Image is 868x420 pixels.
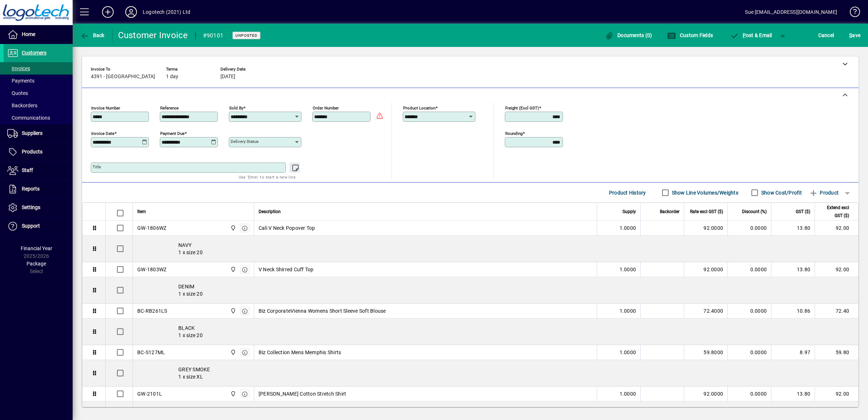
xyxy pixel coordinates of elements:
[4,199,73,217] a: Settings
[622,208,636,216] span: Supply
[4,112,73,124] a: Communications
[771,221,815,236] td: 13.80
[228,390,237,398] span: Central
[809,187,839,199] span: Product
[505,105,539,111] mat-label: Freight (excl GST)
[259,224,315,232] span: Cali V Neck Popover Top
[609,187,646,199] span: Product History
[4,124,73,143] a: Suppliers
[620,349,636,356] span: 1.0000
[505,131,523,136] mat-label: Rounding
[78,29,106,42] button: Back
[80,32,105,38] span: Back
[22,223,40,229] span: Support
[815,304,858,319] td: 72.40
[690,208,723,216] span: Rate excl GST ($)
[605,32,652,38] span: Documents (0)
[667,32,713,38] span: Custom Fields
[7,78,35,84] span: Payments
[727,221,771,236] td: 0.0000
[771,387,815,401] td: 13.80
[22,204,40,210] span: Settings
[7,103,37,108] span: Backorders
[133,360,858,386] div: GREY SMOKE 1 x size XL
[815,387,858,401] td: 92.00
[726,29,776,42] button: Post & Email
[133,236,858,262] div: NAVY 1 x size 20
[137,224,166,232] div: GW-1806WZ
[119,5,143,19] button: Profile
[313,105,339,111] mat-label: Order number
[4,217,73,235] a: Support
[689,307,723,315] div: 72.4000
[137,390,162,397] div: GW-2101L
[727,387,771,401] td: 0.0000
[742,208,767,216] span: Discount (%)
[771,345,815,360] td: 8.97
[4,99,73,112] a: Backorders
[133,319,858,345] div: BLACK 1 x size 20
[660,208,680,216] span: Backorder
[4,161,73,180] a: Staff
[118,29,188,41] div: Customer Invoice
[819,204,849,220] span: Extend excl GST ($)
[259,266,314,273] span: V Neck Shirred Cuff Top
[815,221,858,236] td: 92.00
[203,30,224,41] div: #90101
[620,266,636,273] span: 1.0000
[228,307,237,315] span: Central
[743,32,746,38] span: P
[137,266,166,273] div: GW-1803WZ
[235,33,257,38] span: Unposted
[4,62,73,75] a: Invoices
[160,131,184,136] mat-label: Payment due
[603,29,654,42] button: Documents (0)
[7,65,30,71] span: Invoices
[689,224,723,232] div: 92.0000
[4,143,73,161] a: Products
[166,74,178,80] span: 1 day
[760,189,802,196] label: Show Cost/Profit
[403,105,435,111] mat-label: Product location
[231,139,259,144] mat-label: Delivery status
[259,390,346,397] span: [PERSON_NAME] Cotton Stretch Shirt
[849,29,860,41] span: ave
[849,32,852,38] span: S
[4,75,73,87] a: Payments
[228,224,237,232] span: Central
[22,186,40,192] span: Reports
[796,208,810,216] span: GST ($)
[665,29,715,42] button: Custom Fields
[4,25,73,44] a: Home
[27,261,46,267] span: Package
[96,5,119,19] button: Add
[620,307,636,315] span: 1.0000
[143,6,190,18] div: Logotech (2021) Ltd
[670,189,738,196] label: Show Line Volumes/Weights
[220,74,235,80] span: [DATE]
[22,130,42,136] span: Suppliers
[689,266,723,273] div: 92.0000
[259,208,281,216] span: Description
[93,164,101,169] mat-label: Title
[91,74,155,80] span: 4391 - [GEOGRAPHIC_DATA]
[137,307,167,315] div: BC-RB261LS
[137,349,165,356] div: BC-S127ML
[21,245,52,251] span: Financial Year
[4,87,73,99] a: Quotes
[771,304,815,319] td: 10.86
[745,6,837,18] div: Sue [EMAIL_ADDRESS][DOMAIN_NAME]
[730,32,772,38] span: ost & Email
[7,90,28,96] span: Quotes
[606,186,649,199] button: Product History
[620,224,636,232] span: 1.0000
[806,186,842,199] button: Product
[91,131,114,136] mat-label: Invoice date
[847,29,862,42] button: Save
[689,390,723,397] div: 92.0000
[73,29,113,42] app-page-header-button: Back
[229,105,243,111] mat-label: Sold by
[816,29,836,42] button: Cancel
[259,307,386,315] span: Biz CorporateVienna Womens Short Sleeve Soft Blouse
[160,105,179,111] mat-label: Reference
